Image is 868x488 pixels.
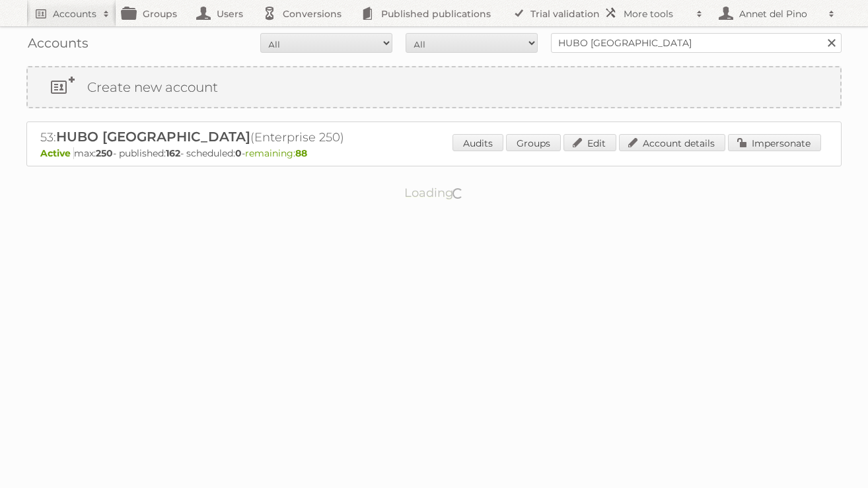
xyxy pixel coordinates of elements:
[452,134,503,151] a: Audits
[295,147,307,159] strong: 88
[56,129,250,145] span: HUBO [GEOGRAPHIC_DATA]
[619,134,725,151] a: Account details
[96,147,113,159] strong: 250
[28,67,840,107] a: Create new account
[563,134,616,151] a: Edit
[40,147,74,159] span: Active
[736,7,822,20] h2: Annet del Pino
[245,147,307,159] span: remaining:
[53,7,96,20] h2: Accounts
[40,129,503,146] h2: 53: (Enterprise 250)
[624,7,690,20] h2: More tools
[506,134,561,151] a: Groups
[363,180,506,206] p: Loading
[235,147,242,159] strong: 0
[166,147,180,159] strong: 162
[40,147,828,159] p: max: - published: - scheduled: -
[728,134,821,151] a: Impersonate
